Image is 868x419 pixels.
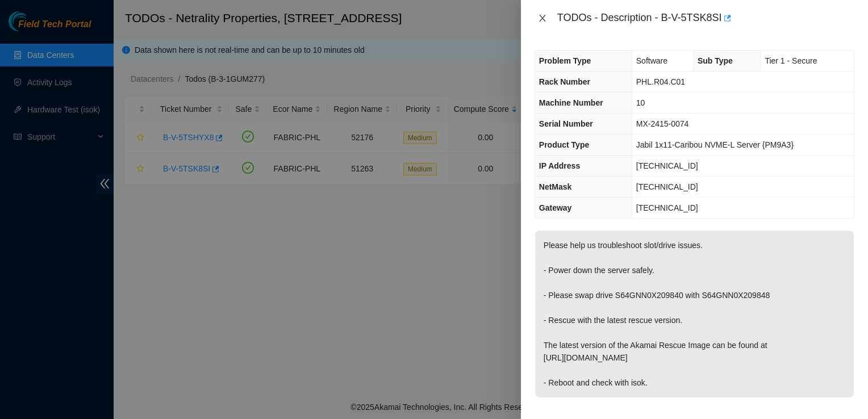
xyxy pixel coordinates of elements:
[636,161,698,170] span: [TECHNICAL_ID]
[539,140,589,149] span: Product Type
[538,14,547,23] span: close
[535,13,550,24] button: Close
[539,161,580,170] span: IP Address
[539,56,591,65] span: Problem Type
[539,203,572,212] span: Gateway
[539,98,603,107] span: Machine Number
[636,77,685,86] span: PHL.R04.C01
[765,56,817,65] span: Tier 1 - Secure
[539,77,590,86] span: Rack Number
[636,98,645,107] span: 10
[535,231,854,397] p: Please help us troubleshoot slot/drive issues. - Power down the server safely. - Please swap driv...
[636,182,698,191] span: [TECHNICAL_ID]
[636,56,667,65] span: Software
[698,56,733,65] span: Sub Type
[557,9,854,27] div: TODOs - Description - B-V-5TSK8SI
[539,119,593,128] span: Serial Number
[539,182,572,191] span: NetMask
[636,203,698,212] span: [TECHNICAL_ID]
[636,119,689,128] span: MX-2415-0074
[636,140,794,149] span: Jabil 1x11-Caribou NVME-L Server {PM9A3}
